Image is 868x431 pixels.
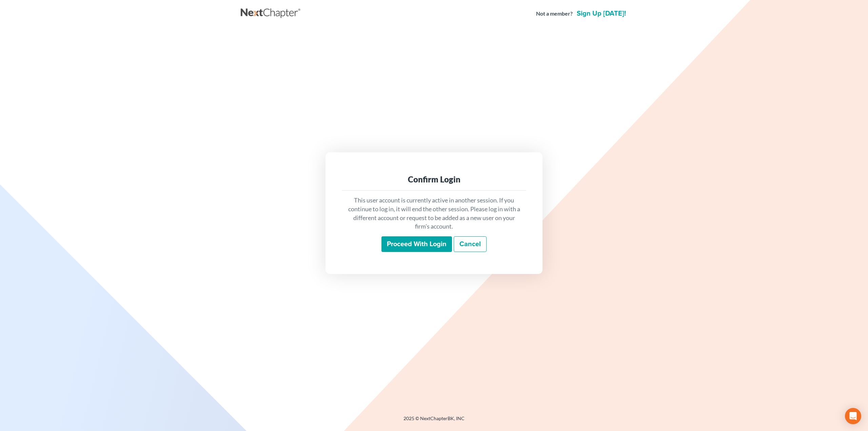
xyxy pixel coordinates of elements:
a: Sign up [DATE]! [575,10,627,17]
a: Cancel [454,236,487,252]
p: This user account is currently active in another session. If you continue to log in, it will end ... [347,196,521,231]
input: Proceed with login [381,236,452,252]
strong: Not a member? [536,10,573,18]
div: Confirm Login [347,174,521,185]
div: Open Intercom Messenger [845,408,861,424]
div: 2025 © NextChapterBK, INC [241,415,627,427]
